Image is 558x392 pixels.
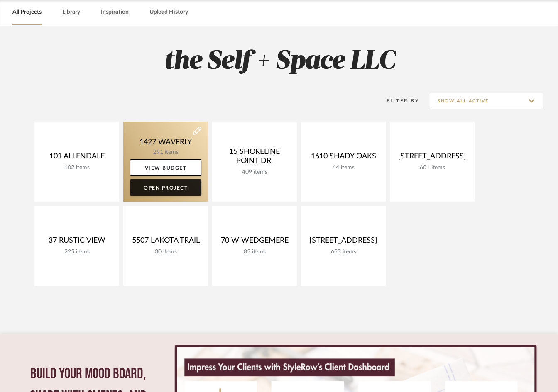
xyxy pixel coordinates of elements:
[130,179,201,196] a: Open Project
[308,164,379,171] div: 44 items
[308,248,379,256] div: 653 items
[130,236,201,248] div: 5507 LAKOTA TRAIL
[41,152,113,164] div: 101 ALLENDALE
[308,152,379,164] div: 1610 SHADY OAKS
[130,248,201,256] div: 30 items
[149,7,188,18] a: Upload History
[376,97,419,105] div: Filter By
[41,248,113,256] div: 225 items
[41,164,113,171] div: 102 items
[219,169,290,176] div: 409 items
[130,159,201,176] a: View Budget
[308,236,379,248] div: [STREET_ADDRESS]
[219,248,290,256] div: 85 items
[396,152,468,164] div: [STREET_ADDRESS]
[12,7,42,18] a: All Projects
[219,236,290,248] div: 70 W WEDGEMERE
[396,164,468,171] div: 601 items
[219,147,290,169] div: 15 SHORELINE POINT DR.
[62,7,80,18] a: Library
[101,7,129,18] a: Inspiration
[41,236,113,248] div: 37 RUSTIC VIEW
